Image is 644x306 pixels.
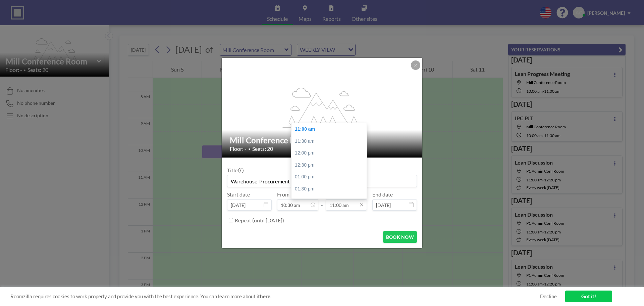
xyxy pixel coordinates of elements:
[230,135,415,145] h2: Mill Conference Room
[291,159,370,171] div: 12:30 pm
[565,291,612,302] a: Got it!
[540,293,557,300] a: Decline
[321,193,323,208] span: -
[291,123,370,135] div: 11:00 am
[291,171,370,183] div: 01:00 pm
[248,146,251,151] span: •
[291,135,370,147] div: 11:30 am
[252,145,273,152] span: Seats: 20
[372,191,393,198] label: End date
[291,183,370,195] div: 01:30 pm
[383,231,417,243] button: BOOK NOW
[277,191,289,198] label: From
[260,293,271,299] a: here.
[291,195,370,207] div: 02:00 pm
[230,145,247,152] span: Floor: -
[227,175,417,187] input: Alicia's reservation
[227,167,243,174] label: Title
[227,191,250,198] label: Start date
[10,293,540,300] span: Roomzilla requires cookies to work properly and provide you with the best experience. You can lea...
[235,217,284,224] label: Repeat (until [DATE])
[291,147,370,159] div: 12:00 pm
